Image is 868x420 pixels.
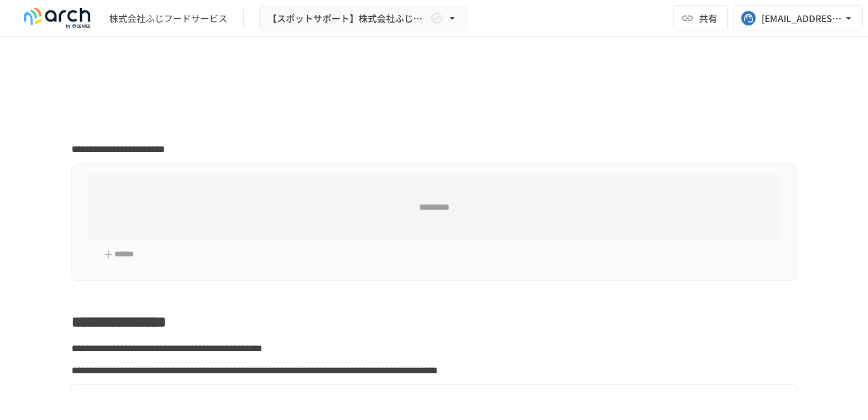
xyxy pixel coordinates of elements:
[259,6,467,31] button: 【スポットサポート】株式会社ふじフードサービス様
[699,11,717,25] span: 共有
[761,10,842,27] div: [EMAIL_ADDRESS][DOMAIN_NAME]
[673,5,728,31] button: 共有
[109,12,227,25] div: 株式会社ふじフードサービス
[16,8,99,29] img: logo-default@2x-9cf2c760.svg
[733,5,863,31] button: [EMAIL_ADDRESS][DOMAIN_NAME]
[268,10,428,27] span: 【スポットサポート】株式会社ふじフードサービス様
